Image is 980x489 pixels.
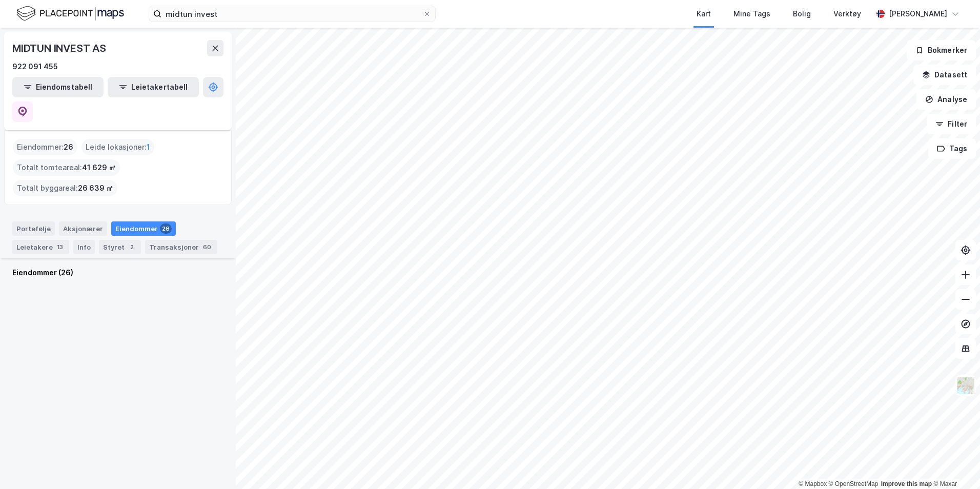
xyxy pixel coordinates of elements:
div: Totalt byggareal : [13,180,117,196]
a: Improve this map [881,480,932,487]
div: 2 [127,242,137,252]
div: Leide lokasjoner : [81,139,154,155]
div: Transaksjoner [145,240,217,254]
span: 41 629 ㎡ [82,161,116,174]
div: Kontrollprogram for chat [929,440,980,489]
div: Eiendommer [111,221,176,236]
button: Bokmerker [907,40,976,60]
a: OpenStreetMap [829,480,879,487]
div: Leietakere [12,240,69,254]
span: 1 [147,141,150,153]
div: Verktøy [833,8,861,20]
div: Portefølje [12,221,55,236]
div: 60 [201,242,213,252]
iframe: Chat Widget [929,440,980,489]
button: Leietakertabell [108,77,199,97]
div: Eiendommer : [13,139,77,155]
button: Filter [927,114,976,134]
span: 26 [64,141,73,153]
div: Eiendommer (26) [12,267,223,279]
div: 13 [55,242,65,252]
img: logo.f888ab2527a4732fd821a326f86c7f29.svg [16,5,124,23]
div: 26 [160,223,172,234]
div: MIDTUN INVEST AS [12,40,108,56]
a: Mapbox [799,480,827,487]
div: Aksjonærer [59,221,107,236]
div: Kart [697,8,711,20]
input: Søk på adresse, matrikkel, gårdeiere, leietakere eller personer [161,6,423,22]
div: 922 091 455 [12,60,58,73]
div: [PERSON_NAME] [889,8,947,20]
button: Datasett [913,65,976,85]
div: Styret [99,240,141,254]
button: Eiendomstabell [12,77,104,97]
div: Info [73,240,95,254]
div: Mine Tags [733,8,770,20]
img: Z [956,376,975,395]
button: Tags [928,138,976,159]
div: Bolig [793,8,811,20]
span: 26 639 ㎡ [78,182,113,194]
div: Totalt tomteareal : [13,159,120,176]
button: Analyse [916,89,976,110]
